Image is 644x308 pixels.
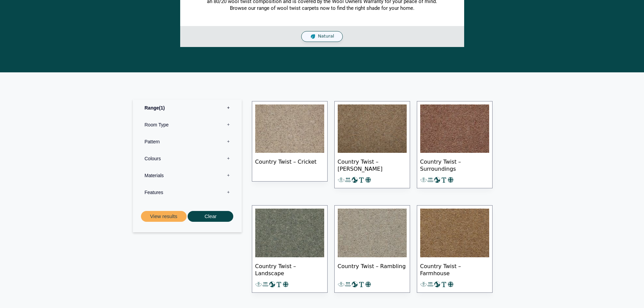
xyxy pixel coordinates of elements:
label: Range [138,99,237,116]
span: Country Twist – [PERSON_NAME] [338,153,407,176]
a: Country Twist – Surroundings [417,101,493,189]
button: View results [141,211,187,222]
span: Country Twist – Cricket [255,153,324,176]
button: Clear [188,211,233,222]
a: Country Twist – Cricket [252,101,328,182]
span: Country Twist – Farmhouse [420,257,489,281]
span: Country Twist – Rambling [338,257,407,281]
a: Country Twist – Rambling [334,205,410,293]
a: Country Twist – Farmhouse [417,205,493,293]
label: Features [138,184,237,201]
label: Materials [138,167,237,184]
span: 1 [159,105,165,111]
label: Colours [138,150,237,167]
label: Room Type [138,116,237,133]
a: Country Twist – Landscape [252,205,328,293]
img: Country Twist - Cricket [255,104,324,153]
label: Pattern [138,133,237,150]
a: Country Twist – [PERSON_NAME] [334,101,410,189]
img: Craven Bracken [338,104,407,153]
span: Country Twist – Surroundings [420,153,489,176]
span: Natural [318,33,334,39]
span: Country Twist – Landscape [255,257,324,281]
